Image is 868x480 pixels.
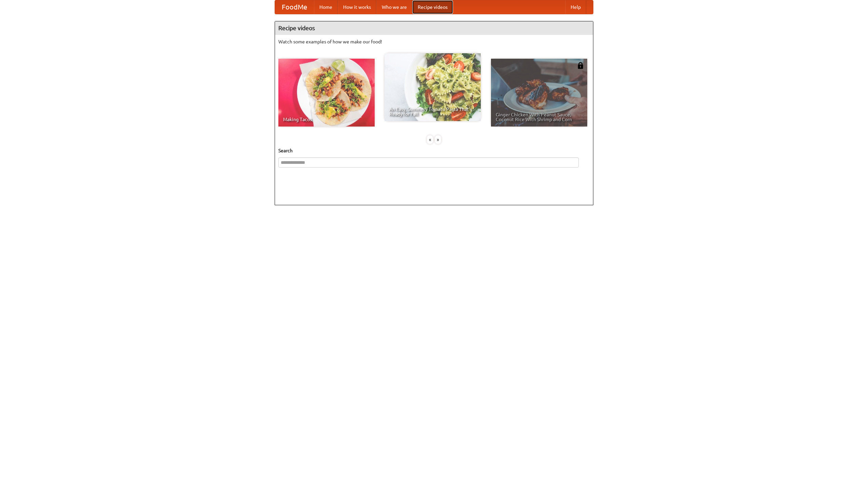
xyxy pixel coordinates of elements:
a: Making Tacos [278,59,375,127]
a: Help [565,0,586,14]
a: Recipe videos [412,0,453,14]
a: Home [314,0,338,14]
h4: Recipe videos [275,21,593,35]
span: An Easy, Summery Tomato Pasta That's Ready for Fall [389,107,476,116]
p: Watch some examples of how we make our food! [278,38,590,45]
div: « [427,135,433,144]
span: Making Tacos [283,117,370,122]
a: Who we are [376,0,412,14]
a: An Easy, Summery Tomato Pasta That's Ready for Fall [384,53,481,121]
img: 483408.png [577,62,584,69]
a: How it works [338,0,376,14]
a: FoodMe [275,0,314,14]
h5: Search [278,147,590,154]
div: » [435,135,441,144]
